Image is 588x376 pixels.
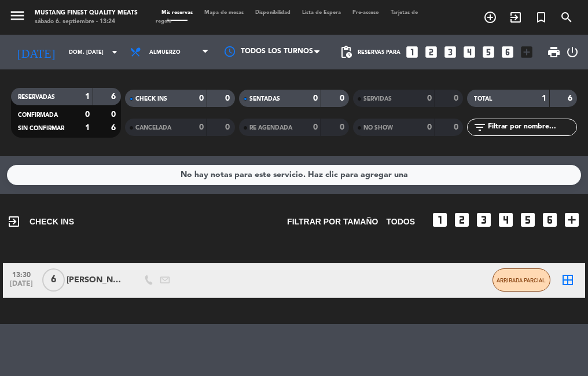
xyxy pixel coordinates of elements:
i: turned_in_not [534,10,548,24]
i: looks_3 [475,211,493,229]
strong: 0 [427,94,432,102]
span: ARRIBADA PARCIAL [497,277,546,283]
strong: 0 [313,94,318,102]
span: 13:30 [7,267,36,281]
strong: 0 [111,110,118,119]
i: looks_5 [481,45,496,60]
i: add_circle_outline [483,10,497,24]
span: Pre-acceso [347,10,385,15]
strong: 0 [454,94,461,102]
span: NO SHOW [363,125,393,131]
i: add_box [563,211,581,229]
i: power_settings_new [565,45,579,59]
i: menu [9,7,26,24]
span: RESERVADAS [18,94,55,100]
span: print [547,45,561,59]
i: exit_to_app [509,10,523,24]
strong: 0 [340,94,347,102]
i: looks_two [424,45,439,60]
strong: 6 [568,94,575,102]
i: exit_to_app [7,215,21,228]
strong: 6 [111,93,118,101]
i: looks_3 [443,45,458,60]
strong: 0 [199,123,204,131]
strong: 0 [199,94,204,102]
input: Filtrar por nombre... [487,121,576,134]
span: Disponibilidad [249,10,296,15]
strong: 0 [85,110,90,119]
i: looks_6 [541,211,559,229]
span: Reservas para [358,49,400,56]
i: add_box [519,45,534,60]
i: looks_6 [500,45,515,60]
span: CONFIRMADA [18,112,58,118]
i: arrow_drop_down [108,45,122,59]
div: Mustang Finest Quality Meats [35,9,138,17]
span: pending_actions [339,45,353,59]
span: 6 [42,268,65,292]
span: Mapa de mesas [199,10,249,15]
div: LOG OUT [565,35,579,69]
button: menu [9,7,26,28]
strong: 0 [427,123,432,131]
i: border_all [561,273,575,287]
strong: 0 [225,123,232,131]
i: search [560,10,574,24]
i: filter_list [473,120,487,134]
strong: 0 [340,123,347,131]
span: CHECK INS [7,215,74,228]
i: looks_one [431,211,449,229]
span: SIN CONFIRMAR [18,126,64,131]
span: [DATE] [7,280,36,293]
span: Lista de Espera [296,10,347,15]
strong: 0 [454,123,461,131]
strong: 0 [313,123,318,131]
i: looks_4 [462,45,477,60]
strong: 1 [85,124,90,132]
i: looks_5 [519,211,537,229]
strong: 1 [85,93,90,101]
span: TODOS [386,215,415,228]
span: TOTAL [474,96,492,102]
span: CHECK INS [135,96,167,102]
i: looks_two [453,211,471,229]
strong: 6 [111,124,118,132]
div: No hay notas para este servicio. Haz clic para agregar una [181,168,408,182]
span: RE AGENDADA [249,125,292,131]
i: looks_4 [497,211,515,229]
span: SENTADAS [249,96,280,102]
span: CANCELADA [135,125,171,131]
span: Mis reservas [156,10,199,15]
strong: 1 [542,94,546,102]
span: SERVIDAS [363,96,392,102]
span: Almuerzo [149,49,181,56]
span: Filtrar por tamaño [287,215,378,228]
button: ARRIBADA PARCIAL [493,268,550,292]
div: [PERSON_NAME] [67,274,124,287]
i: [DATE] [9,40,63,64]
i: looks_one [405,45,420,60]
div: sábado 6. septiembre - 13:24 [35,17,138,26]
strong: 0 [225,94,232,102]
